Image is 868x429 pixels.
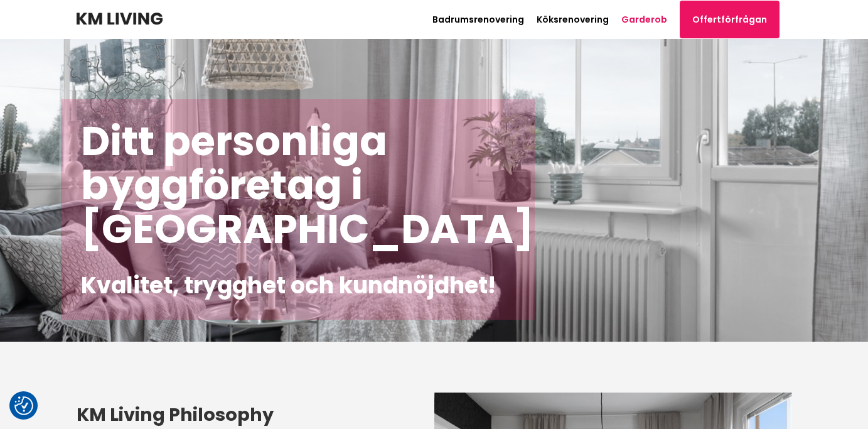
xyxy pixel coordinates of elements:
button: Samtyckesinställningar [14,396,33,415]
a: Offertförfrågan [680,1,780,38]
h2: Kvalitet, trygghet och kundnöjdhet! [81,271,515,300]
h3: KM Living Philosophy [77,402,403,427]
img: KM Living [77,13,163,25]
a: Garderob [621,13,667,26]
img: Revisit consent button [14,396,33,415]
h1: Ditt personliga byggföretag i [GEOGRAPHIC_DATA] [81,119,515,251]
a: Badrumsrenovering [432,13,524,26]
a: Köksrenovering [537,13,609,26]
